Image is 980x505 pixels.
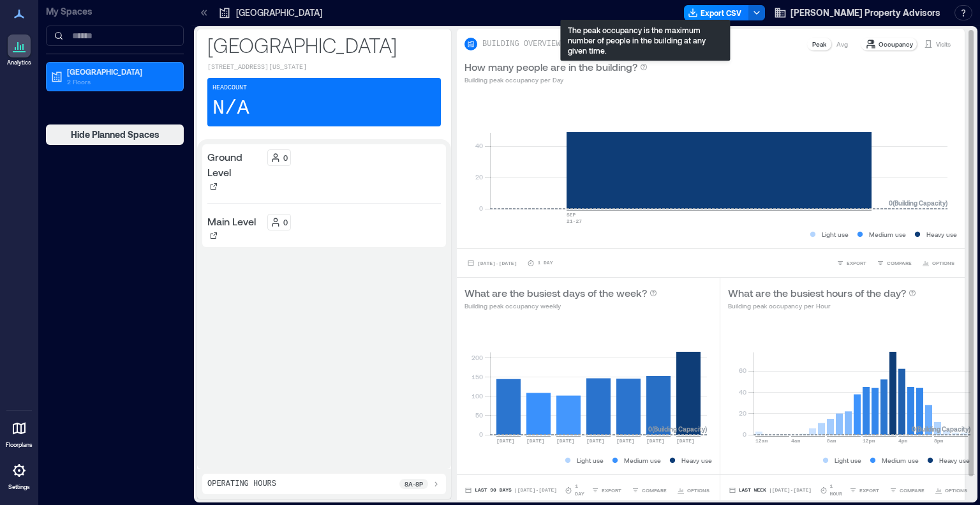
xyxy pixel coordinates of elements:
p: Peak [812,39,826,49]
button: COMPARE [629,484,669,497]
p: [GEOGRAPHIC_DATA] [67,66,174,77]
button: EXPORT [834,257,869,269]
button: OPTIONS [932,484,970,497]
text: [DATE] [496,438,515,444]
button: COMPARE [874,257,914,269]
text: [DATE] [556,438,575,444]
p: Heavy use [926,229,957,239]
button: OPTIONS [674,484,712,497]
button: OPTIONS [919,257,957,269]
p: Floorplans [6,441,33,449]
text: [DATE] [526,438,545,444]
span: OPTIONS [687,486,709,494]
text: 12am [755,438,768,444]
text: 8am [827,438,836,444]
p: Heavy use [681,455,712,465]
span: EXPORT [859,486,879,494]
text: 12pm [863,438,875,444]
button: COMPARE [887,484,927,497]
p: [GEOGRAPHIC_DATA] [236,6,322,19]
button: Last 90 Days |[DATE]-[DATE] [464,484,557,497]
span: Hide Planned Spaces [71,128,160,141]
p: Main Level [207,214,256,229]
tspan: 200 [471,354,483,361]
p: Ground Level [207,149,262,180]
button: Hide Planned Spaces [46,124,184,145]
tspan: 150 [471,373,483,381]
p: BUILDING OVERVIEW [482,39,560,49]
tspan: 0 [743,430,746,438]
p: 0 [283,153,288,163]
p: 1 Day [537,259,553,267]
text: 21-27 [567,218,582,224]
button: [PERSON_NAME] Property Advisors [770,3,944,23]
p: Heavy use [939,455,970,465]
button: [DATE]-[DATE] [464,257,519,269]
tspan: 20 [475,173,483,181]
tspan: 40 [475,142,483,149]
tspan: 50 [475,411,483,419]
p: 2 Floors [67,77,174,87]
span: [DATE] - [DATE] [477,260,517,266]
a: Floorplans [2,413,36,453]
span: EXPORT [602,486,621,494]
button: Last Week |[DATE]-[DATE] [728,484,812,497]
p: Avg [836,39,848,49]
p: Light use [577,455,604,465]
tspan: 0 [479,204,483,212]
text: [DATE] [676,438,695,444]
a: Analytics [3,31,35,70]
span: COMPARE [887,259,912,267]
span: COMPARE [900,486,924,494]
span: EXPORT [847,259,866,267]
p: Building peak occupancy per Day [464,75,648,85]
p: Medium use [624,455,661,465]
p: 0 [283,217,288,227]
span: OPTIONS [932,259,954,267]
p: Light use [835,455,861,465]
p: My Spaces [46,5,184,18]
span: OPTIONS [945,486,967,494]
p: [STREET_ADDRESS][US_STATE] [207,63,441,73]
text: [DATE] [646,438,665,444]
text: 4am [791,438,801,444]
tspan: 60 [739,366,746,374]
button: EXPORT [847,484,882,497]
p: Analytics [7,59,31,66]
tspan: 0 [479,430,483,438]
p: N/A [212,96,249,121]
span: [PERSON_NAME] Property Advisors [791,6,940,19]
tspan: 20 [739,409,746,417]
p: How many people are in the building? [464,59,637,75]
p: Building peak occupancy per Hour [728,301,916,311]
p: Settings [8,483,30,491]
text: 4pm [898,438,908,444]
p: Light use [822,229,849,239]
tspan: 100 [471,392,483,400]
text: [DATE] [586,438,605,444]
p: Medium use [882,455,919,465]
p: 1 Hour [830,483,847,498]
a: Settings [4,455,34,495]
p: Operating Hours [207,479,276,489]
p: Visits [936,39,951,49]
p: What are the busiest days of the week? [464,285,647,301]
p: Headcount [212,83,247,93]
button: EXPORT [589,484,624,497]
p: Building peak occupancy weekly [464,301,657,311]
text: SEP [567,212,576,218]
p: 1 Day [575,483,589,498]
text: [DATE] [616,438,635,444]
p: 8a - 8p [405,479,423,489]
button: Export CSV [684,5,749,20]
p: [GEOGRAPHIC_DATA] [207,32,441,57]
p: Occupancy [879,39,913,49]
p: Medium use [869,229,906,239]
p: What are the busiest hours of the day? [728,285,906,301]
tspan: 40 [739,388,746,396]
span: COMPARE [642,486,667,494]
text: 8pm [934,438,944,444]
